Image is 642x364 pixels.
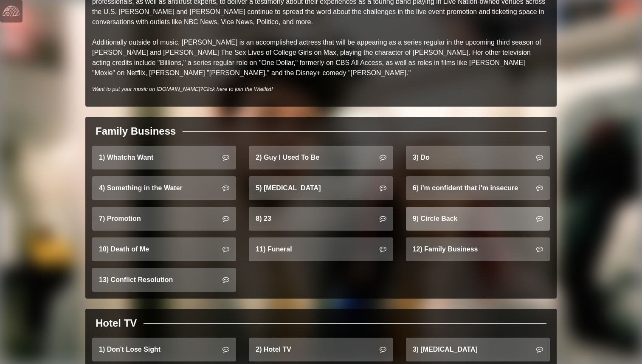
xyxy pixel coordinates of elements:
a: 3) Do [406,146,550,169]
a: 1) Whatcha Want [92,146,236,169]
a: 2) Hotel TV [249,338,393,361]
a: Click here to join the Waitlist! [203,86,273,92]
div: Hotel TV [96,316,137,331]
a: 11) Funeral [249,237,393,261]
a: 12) Family Business [406,237,550,261]
a: 3) [MEDICAL_DATA] [406,338,550,361]
img: logo-white-4c48a5e4bebecaebe01ca5a9d34031cfd3d4ef9ae749242e8c4bf12ef99f53e8.png [3,3,20,20]
a: 6) i'm confident that i'm insecure [406,176,550,200]
a: 10) Death of Me [92,237,236,261]
a: 8) 23 [249,207,393,231]
a: 7) Promotion [92,207,236,231]
a: 9) Circle Back [406,207,550,231]
a: 5) [MEDICAL_DATA] [249,176,393,200]
i: Want to put your music on [DOMAIN_NAME]? [92,86,273,92]
a: 4) Something in the Water [92,176,236,200]
a: 2) Guy I Used To Be [249,146,393,169]
div: Family Business [96,124,176,139]
a: 13) Conflict Resolution [92,268,236,292]
a: 1) Don't Lose Sight [92,338,236,361]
